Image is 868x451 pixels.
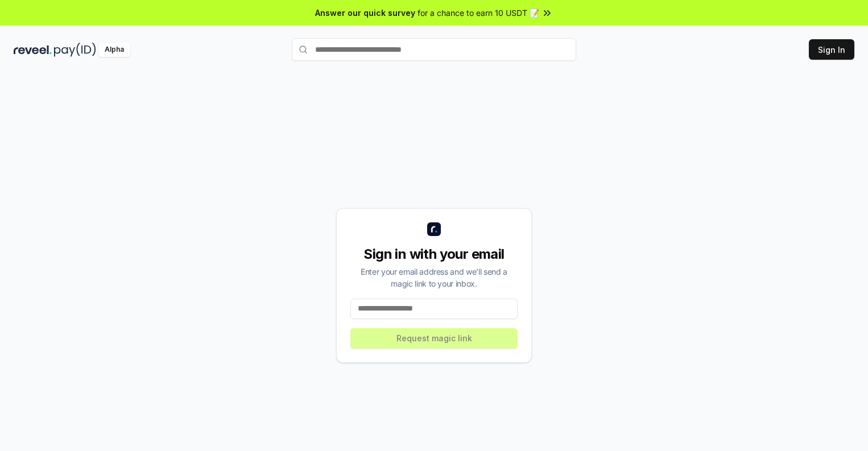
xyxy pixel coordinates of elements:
[809,39,854,60] button: Sign In
[350,266,518,289] div: Enter your email address and we’ll send a magic link to your inbox.
[418,7,539,19] span: for a chance to earn 10 USDT 📝
[350,245,518,263] div: Sign in with your email
[315,7,415,19] span: Answer our quick survey
[14,43,52,57] img: reveel_dark
[427,222,441,236] img: logo_small
[98,43,130,57] div: Alpha
[54,43,96,57] img: pay_id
